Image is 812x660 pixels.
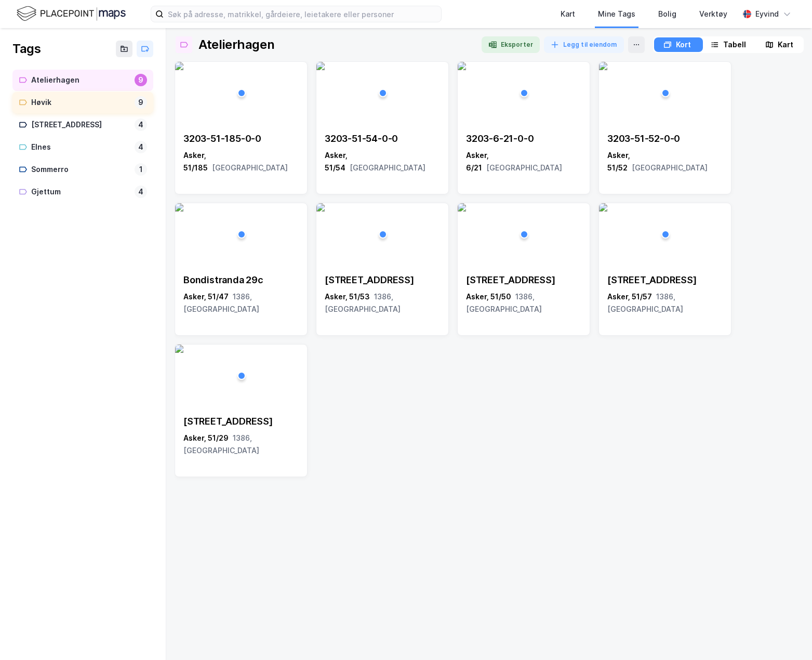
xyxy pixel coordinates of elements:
a: Høvik9 [12,92,153,113]
img: 256x120 [599,62,607,70]
div: 9 [135,96,147,109]
div: Atelierhagen [31,74,130,87]
div: Kontrollprogram for chat [760,610,812,660]
div: Asker, 51/52 [607,149,723,174]
div: Asker, 6/21 [466,149,581,174]
span: 1386, [GEOGRAPHIC_DATA] [183,433,259,455]
div: Sommerro [31,163,130,176]
div: Tabell [723,38,746,51]
div: Asker, 51/54 [325,149,440,174]
div: Kart [778,38,793,51]
img: 256x120 [599,203,607,212]
div: 3203-6-21-0-0 [466,133,581,145]
div: Verktøy [699,8,727,20]
a: [STREET_ADDRESS]4 [12,114,153,136]
div: Høvik [31,96,130,109]
div: [STREET_ADDRESS] [31,118,130,131]
iframe: Chat Widget [760,610,812,660]
a: Sommerro1 [12,159,153,180]
button: Eksporter [482,36,540,53]
a: Elnes4 [12,137,153,158]
div: Kort [676,38,691,51]
input: Søk på adresse, matrikkel, gårdeiere, leietakere eller personer [164,6,441,22]
span: [GEOGRAPHIC_DATA] [350,163,425,172]
div: 4 [135,118,147,131]
div: 3203-51-54-0-0 [325,133,440,145]
div: [STREET_ADDRESS] [607,274,723,286]
div: Gjettum [31,186,130,199]
div: Tags [12,41,41,57]
div: 9 [135,74,147,86]
div: Kart [561,8,575,20]
img: 256x120 [175,62,183,70]
img: 256x120 [458,62,466,70]
div: 1 [135,163,147,176]
div: 4 [135,186,147,198]
div: [STREET_ADDRESS] [325,274,440,286]
img: 256x120 [175,345,183,353]
div: Asker, 51/53 [325,291,440,315]
div: Asker, 51/29 [183,432,299,457]
a: Gjettum4 [12,181,153,203]
img: 256x120 [458,203,466,212]
div: [STREET_ADDRESS] [183,415,299,428]
img: 256x120 [175,203,183,212]
span: 1386, [GEOGRAPHIC_DATA] [466,292,542,313]
a: Atelierhagen9 [12,70,153,91]
div: Atelierhagen [198,36,274,53]
img: 256x120 [316,203,325,212]
div: Bolig [658,8,676,20]
span: 1386, [GEOGRAPHIC_DATA] [607,292,683,313]
div: [STREET_ADDRESS] [466,274,581,286]
div: Eyvind [755,8,779,20]
img: 256x120 [316,62,325,70]
div: Mine Tags [598,8,635,20]
img: logo.f888ab2527a4732fd821a326f86c7f29.svg [17,5,126,23]
div: Elnes [31,141,130,154]
div: Asker, 51/185 [183,149,299,174]
div: Asker, 51/47 [183,291,299,315]
div: Asker, 51/50 [466,291,581,315]
span: 1386, [GEOGRAPHIC_DATA] [325,292,401,313]
div: 3203-51-185-0-0 [183,133,299,145]
div: Asker, 51/57 [607,291,723,315]
span: [GEOGRAPHIC_DATA] [212,163,288,172]
span: [GEOGRAPHIC_DATA] [632,163,708,172]
button: Legg til eiendom [544,36,624,53]
div: Bondistranda 29c [183,274,299,286]
div: 4 [135,141,147,153]
span: 1386, [GEOGRAPHIC_DATA] [183,292,259,313]
span: [GEOGRAPHIC_DATA] [486,163,562,172]
div: 3203-51-52-0-0 [607,133,723,145]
